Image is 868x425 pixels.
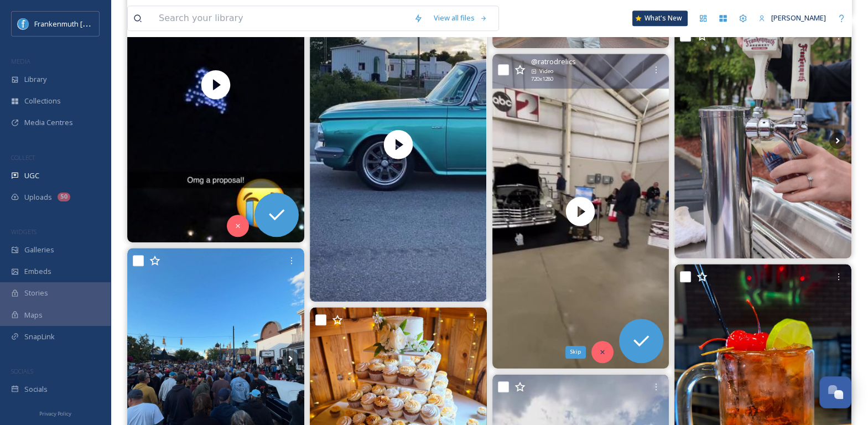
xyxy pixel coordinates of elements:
[24,117,73,128] span: Media Centres
[24,266,51,277] span: Embeds
[674,23,851,258] img: We're all ready for the Big Block Party 🎉🚘 We've got our regular seating inside plus we're grilli...
[24,288,48,298] span: Stories
[11,367,33,375] span: SOCIALS
[753,7,831,29] a: [PERSON_NAME]
[531,56,576,67] span: @ ratrodrelics
[34,18,118,29] span: Frankenmuth [US_STATE]
[492,54,669,369] video: frankenmuthautofest #ratrodrelics #SpokesModelA #ratrod #ratrods frankenmuthautofest #frankenmuth...
[153,6,408,30] input: Search your library
[565,346,586,358] div: Skip
[18,18,29,29] img: Social%20Media%20PFP%202025.jpg
[24,331,55,342] span: SnapLink
[771,13,826,23] span: [PERSON_NAME]
[539,68,553,75] span: Video
[24,384,48,395] span: Socials
[24,192,52,203] span: Uploads
[39,410,71,417] span: Privacy Policy
[24,170,39,181] span: UGC
[24,310,43,320] span: Maps
[632,11,688,26] a: What's New
[39,406,71,419] a: Privacy Policy
[428,7,493,29] a: View all files
[819,376,851,408] button: Open Chat
[11,153,35,162] span: COLLECT
[531,75,553,83] span: 720 x 1280
[24,96,61,106] span: Collections
[24,74,46,85] span: Library
[24,245,54,255] span: Galleries
[11,227,37,236] span: WIDGETS
[492,54,669,369] img: thumbnail
[58,193,70,201] div: 50
[11,57,30,65] span: MEDIA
